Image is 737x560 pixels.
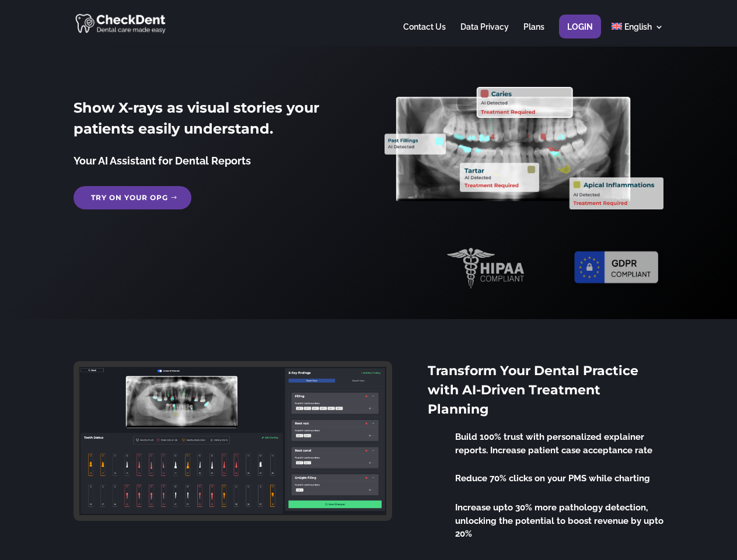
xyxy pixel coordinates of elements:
span: Build 100% trust with personalized explainer reports. Increase patient case acceptance rate [455,432,652,456]
span: Transform Your Dental Practice with AI-Driven Treatment Planning [428,363,638,417]
a: Login [567,23,593,45]
span: Your AI Assistant for Dental Reports [74,155,251,167]
span: English [624,22,652,32]
img: CheckDent AI [75,12,167,34]
a: Plans [523,23,544,45]
span: Increase upto 30% more pathology detection, unlocking the potential to boost revenue by upto 20% [455,502,663,539]
h2: Show X-rays as visual stories your patients easily understand. [74,97,352,145]
a: Contact Us [403,23,446,45]
img: X_Ray_annotated [385,87,663,209]
a: English [612,23,663,45]
a: Try on your OPG [74,186,191,209]
a: Data Privacy [460,23,509,45]
span: Reduce 70% clicks on your PMS while charting [455,473,650,484]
